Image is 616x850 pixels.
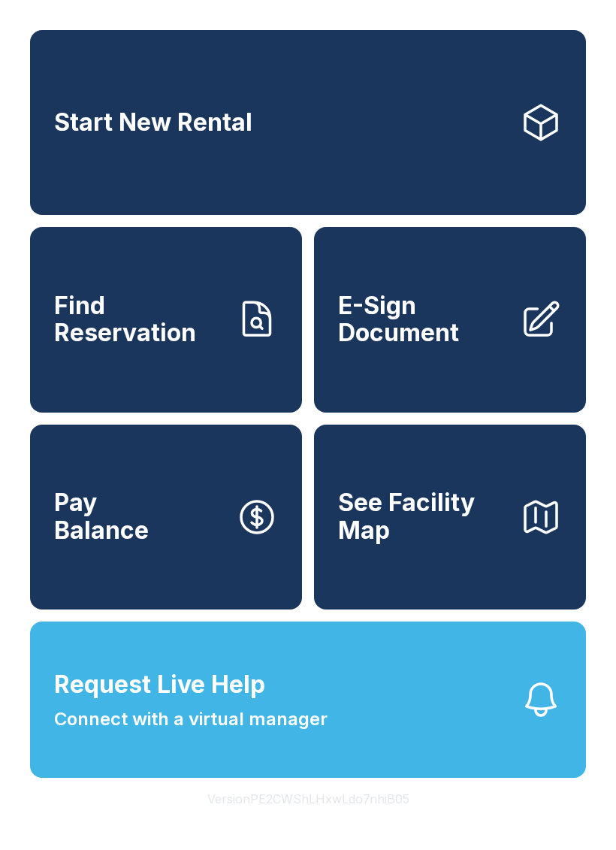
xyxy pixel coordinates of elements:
span: See Facility Map [338,489,508,544]
span: Request Live Help [54,667,265,703]
span: Pay Balance [54,489,149,544]
button: Request Live HelpConnect with a virtual manager [30,622,586,778]
span: E-Sign Document [338,292,508,347]
a: Find Reservation [30,227,302,412]
a: E-Sign Document [314,227,586,412]
span: Start New Rental [54,109,252,137]
a: Start New Rental [30,30,586,215]
span: Find Reservation [54,292,224,347]
button: VersionPE2CWShLHxwLdo7nhiB05 [195,778,421,820]
a: PayBalance [30,425,302,610]
span: Connect with a virtual manager [54,706,328,733]
button: See Facility Map [314,425,586,610]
